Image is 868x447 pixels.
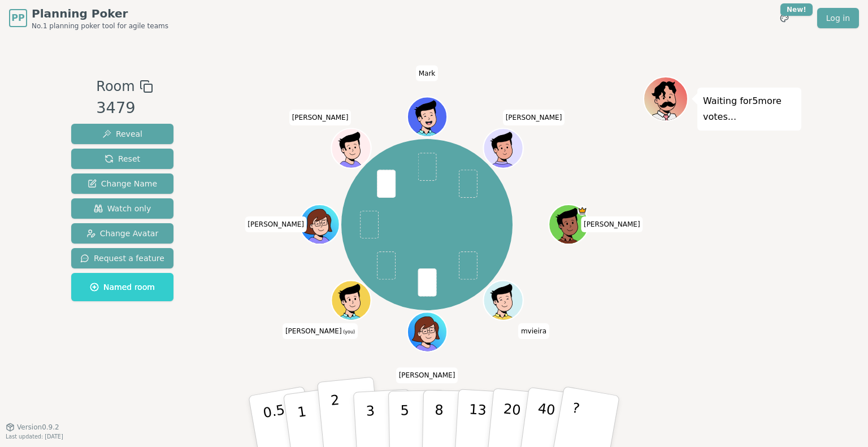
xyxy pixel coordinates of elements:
[32,6,168,21] span: Planning Poker
[289,110,351,125] span: Click to change your name
[6,433,63,440] span: Last updated: [DATE]
[96,76,134,97] span: Room
[71,273,173,301] button: Named room
[396,368,458,384] span: Click to change your name
[96,97,153,120] div: 3479
[71,223,173,244] button: Change Avatar
[518,323,549,339] span: Click to change your name
[88,178,157,189] span: Change Name
[342,329,355,335] span: (you)
[32,21,168,31] span: No.1 planning poker tool for agile teams
[416,66,439,81] span: Click to change your name
[17,423,59,432] span: Version 0.9.2
[102,128,142,140] span: Reveal
[581,216,643,232] span: Click to change your name
[80,253,164,264] span: Request a feature
[71,198,173,219] button: Watch only
[703,93,796,125] p: Waiting for 5 more votes...
[332,282,370,319] button: Click to change your avatar
[774,8,795,28] button: New!
[9,6,168,31] a: PPPlanning PokerNo.1 planning poker tool for agile teams
[11,11,24,25] span: PP
[71,248,173,268] button: Request a feature
[71,149,173,169] button: Reset
[71,173,173,194] button: Change Name
[71,124,173,144] button: Reveal
[817,8,859,28] a: Log in
[6,423,59,432] button: Version0.9.2
[503,110,565,125] span: Click to change your name
[577,206,587,216] span: Rafael is the host
[245,216,307,232] span: Click to change your name
[90,281,155,293] span: Named room
[105,153,140,164] span: Reset
[94,203,151,214] span: Watch only
[283,323,358,339] span: Click to change your name
[780,3,813,16] div: New!
[86,228,159,239] span: Change Avatar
